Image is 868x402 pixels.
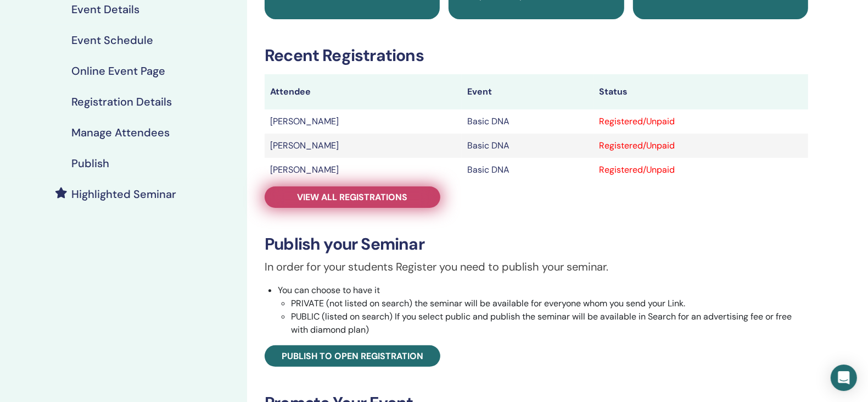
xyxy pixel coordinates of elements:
[265,158,462,182] td: [PERSON_NAME]
[265,345,440,367] a: Publish to open registration
[282,350,423,362] span: Publish to open registration
[71,157,109,170] h4: Publish
[265,109,462,134] td: [PERSON_NAME]
[462,158,593,182] td: Basic DNA
[71,95,172,108] h4: Registration Details
[462,74,593,109] th: Event
[71,188,176,201] h4: Highlighted Seminar
[265,46,808,65] h3: Recent Registrations
[462,134,593,158] td: Basic DNA
[278,284,808,337] li: You can choose to have it
[831,365,857,391] div: Open Intercom Messenger
[71,64,165,78] h4: Online Event Page
[265,74,462,109] th: Attendee
[71,3,139,16] h4: Event Details
[291,297,808,310] li: PRIVATE (not listed on search) the seminar will be available for everyone whom you send your Link.
[462,109,593,134] td: Basic DNA
[599,139,803,152] div: Registered/Unpaid
[265,234,808,254] h3: Publish your Seminar
[265,134,462,158] td: [PERSON_NAME]
[71,34,153,47] h4: Event Schedule
[71,126,170,139] h4: Manage Attendees
[265,258,808,275] p: In order for your students Register you need to publish your seminar.
[599,115,803,128] div: Registered/Unpaid
[265,186,440,208] a: View all registrations
[593,74,808,109] th: Status
[291,310,808,337] li: PUBLIC (listed on search) If you select public and publish the seminar will be available in Searc...
[298,191,408,203] span: View all registrations
[599,163,803,177] div: Registered/Unpaid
